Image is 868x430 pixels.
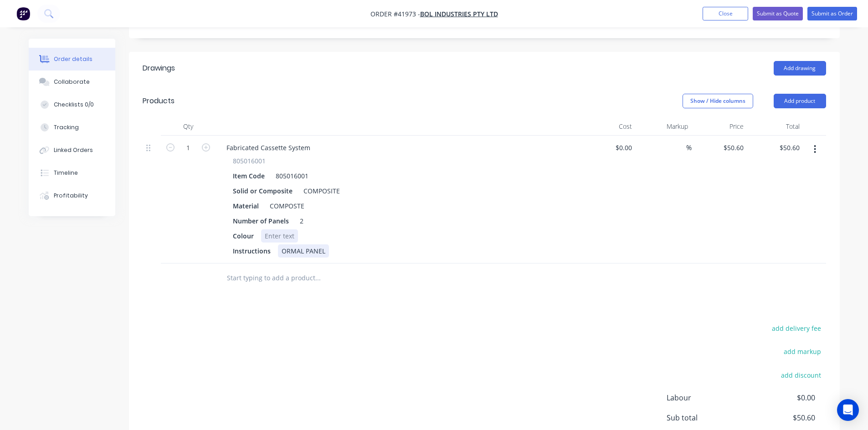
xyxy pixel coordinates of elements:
button: Close [703,7,748,20]
button: Add product [774,94,826,108]
button: Order details [29,48,115,71]
button: Checklists 0/0 [29,93,115,116]
div: 2 [296,214,310,228]
button: add discount [776,369,826,381]
div: Markup [636,117,692,136]
div: COMPOSITE [300,184,344,197]
div: Collaborate [54,78,90,86]
button: Show / Hide columns [683,94,753,108]
div: Checklists 0/0 [54,101,94,109]
button: Collaborate [29,71,115,93]
span: % [686,142,692,153]
button: add markup [779,345,826,358]
button: Add drawing [774,61,826,76]
div: Profitability [54,192,88,200]
button: add delivery fee [767,322,826,334]
div: Drawings [143,63,175,74]
button: Profitability [29,184,115,207]
span: $50.60 [747,412,815,423]
span: Order #41973 - [370,10,420,18]
span: Sub total [667,412,748,423]
div: Colour [229,229,257,243]
button: Submit as Quote [753,7,803,20]
div: Qty [161,117,216,136]
div: Products [143,96,175,106]
button: Timeline [29,162,115,184]
div: Fabricated Cassette System [219,141,318,154]
div: Order details [54,55,92,63]
div: Number of Panels [229,214,293,228]
div: Total [747,117,803,136]
div: Material [229,199,262,212]
span: Labour [667,392,748,403]
div: Open Intercom Messenger [837,399,859,421]
a: Bol Industries Pty Ltd [420,10,498,18]
div: Instructions [229,244,274,258]
div: 805016001 [272,169,312,182]
img: Factory [16,7,30,20]
span: 805016001 [233,156,266,166]
div: Linked Orders [54,146,93,154]
button: Linked Orders [29,139,115,162]
div: Solid or Composite [229,184,296,197]
span: $0.00 [747,392,815,403]
div: COMPOSTE [266,199,308,212]
div: Price [692,117,748,136]
div: Cost [580,117,636,136]
div: Tracking [54,123,79,132]
div: ORMAL PANEL [278,244,329,258]
div: Item Code [229,169,268,182]
button: Submit as Order [807,7,857,20]
input: Start typing to add a product... [226,269,409,287]
button: Tracking [29,116,115,139]
div: Timeline [54,169,78,177]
